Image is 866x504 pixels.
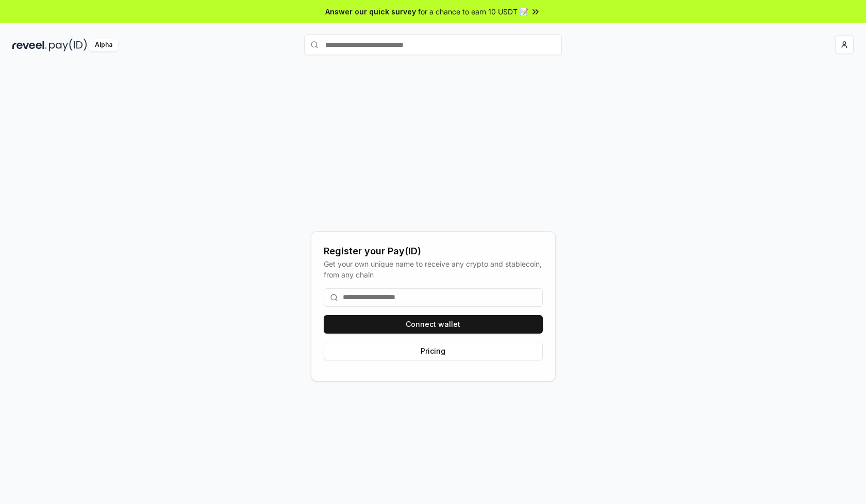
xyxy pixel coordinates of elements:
[12,39,47,51] img: reveel_dark
[324,244,543,258] div: Register your Pay(ID)
[418,6,528,17] span: for a chance to earn 10 USDT 📝
[49,39,87,51] img: pay_id
[325,6,416,17] span: Answer our quick survey
[89,39,118,51] div: Alpha
[324,258,543,280] div: Get your own unique name to receive any crypto and stablecoin, from any chain
[324,315,543,334] button: Connect wallet
[324,342,543,360] button: Pricing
